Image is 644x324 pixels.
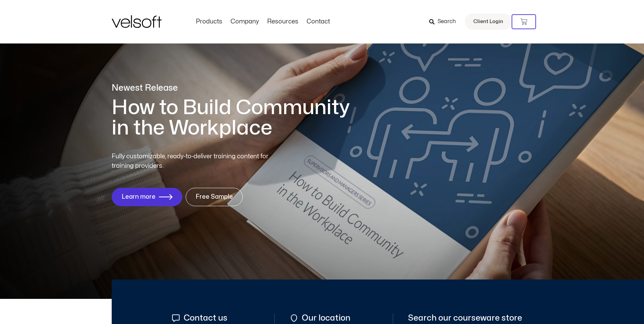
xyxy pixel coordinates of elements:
[112,15,162,28] img: Velsoft Training Materials
[182,313,227,323] span: Contact us
[226,18,263,25] a: CompanyMenu Toggle
[263,18,302,25] a: ResourcesMenu Toggle
[112,152,281,171] p: Fully customizable, ready-to-deliver training content for training providers.
[186,188,243,206] a: Free Sample
[112,97,360,138] h1: How to Build Community in the Workplace
[408,313,522,323] span: Search our courseware store
[438,17,456,26] span: Search
[192,18,226,25] a: ProductsMenu Toggle
[112,188,182,206] a: Learn more
[122,194,155,200] span: Learn more
[300,313,350,323] span: Our location
[465,14,512,30] a: Client Login
[429,16,461,28] a: Search
[473,17,503,26] span: Client Login
[196,194,233,200] span: Free Sample
[192,18,334,25] nav: Menu
[112,82,360,94] p: Newest Release
[302,18,334,25] a: ContactMenu Toggle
